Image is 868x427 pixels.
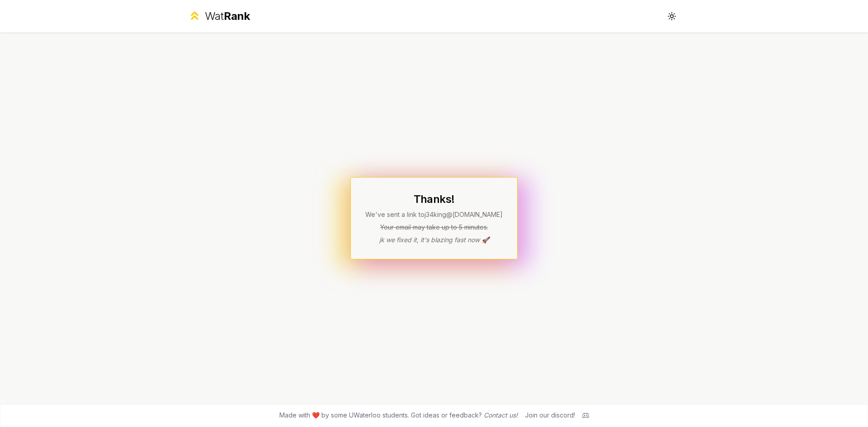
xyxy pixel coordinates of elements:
span: Made with ❤️ by some UWaterloo students. Got ideas or feedback? [279,411,518,420]
h1: Thanks! [365,192,503,206]
p: We've sent a link to j34king @[DOMAIN_NAME] [365,210,503,219]
div: Join our discord! [525,411,575,420]
a: WatRank [188,9,250,23]
span: Rank [224,9,250,23]
p: Your email may take up to 5 minutes. [365,223,503,232]
a: Contact us! [484,411,518,419]
p: jk we fixed it, it's blazing fast now 🚀 [365,235,503,244]
div: Wat [205,9,250,23]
